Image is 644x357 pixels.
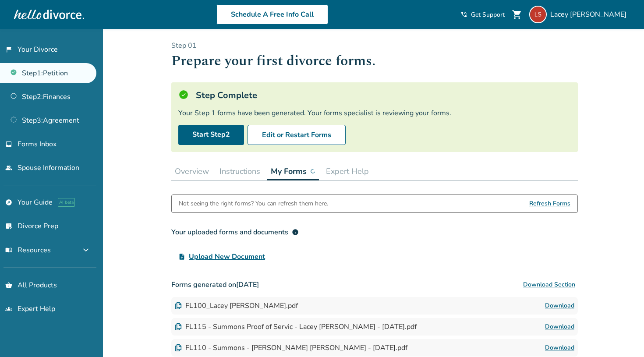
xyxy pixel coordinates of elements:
[5,245,51,255] span: Resources
[529,6,547,23] img: bleumonkey81@hotmail.com
[545,322,574,332] a: Download
[5,223,12,230] span: list_alt_check
[310,169,315,174] img: ...
[322,163,372,180] button: Expert Help
[171,227,299,237] div: Your uploaded forms and documents
[179,195,328,212] div: Not seeing the right forms? You can refresh them here.
[175,322,417,332] div: FL115 - Summons Proof of Servic - Lacey [PERSON_NAME] - [DATE].pdf
[5,164,12,171] span: people
[18,139,57,149] span: Forms Inbox
[512,9,522,20] span: shopping_cart
[171,50,578,72] h1: Prepare your first divorce forms.
[196,89,257,101] h5: Step Complete
[175,302,182,309] img: Document
[216,163,264,180] button: Instructions
[178,108,571,118] div: Your Step 1 forms have been generated. Your forms specialist is reviewing your forms.
[292,229,299,236] span: info
[600,315,644,357] iframe: Chat Widget
[529,195,570,212] span: Refresh Forms
[460,11,505,19] a: phone_in_talkGet Support
[460,11,467,18] span: phone_in_talk
[58,198,75,207] span: AI beta
[175,343,407,353] div: FL110 - Summons - [PERSON_NAME] [PERSON_NAME] - [DATE].pdf
[178,253,185,260] span: upload_file
[5,199,12,206] span: explore
[267,163,319,180] button: My Forms
[171,163,212,180] button: Overview
[471,11,505,19] span: Get Support
[248,125,346,145] button: Edit or Restart Forms
[550,10,630,19] span: Lacey [PERSON_NAME]
[175,323,182,330] img: Document
[178,125,244,145] a: Start Step2
[5,141,12,148] span: inbox
[5,46,12,53] span: flag_2
[189,251,265,262] span: Upload New Document
[171,41,578,50] p: Step 0 1
[545,300,574,311] a: Download
[175,344,182,351] img: Document
[5,282,12,289] span: shopping_basket
[175,301,298,311] div: FL100_Lacey [PERSON_NAME].pdf
[545,343,574,353] a: Download
[5,305,12,312] span: groups
[216,4,328,25] a: Schedule A Free Info Call
[520,276,578,293] button: Download Section
[81,245,91,255] span: expand_more
[5,247,12,254] span: menu_book
[171,276,578,293] h3: Forms generated on [DATE]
